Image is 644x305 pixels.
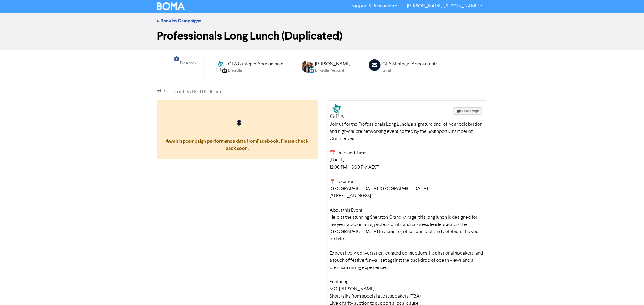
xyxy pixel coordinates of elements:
[228,68,283,73] div: LinkedIn
[157,18,202,24] a: << Back to Campaigns
[315,68,351,73] div: LinkedIn Personal
[347,1,402,11] a: Support & Resources
[157,88,487,95] p: Posted on [DATE] 9:00:00 am
[614,276,644,305] iframe: Chat Widget
[315,61,351,68] div: [PERSON_NAME]
[402,1,487,11] a: [PERSON_NAME] [PERSON_NAME]
[228,61,283,68] div: GFA Strategic Accountants
[180,61,197,66] div: Facebook
[383,61,438,68] div: GFA Strategic Accountants
[157,29,487,43] h1: Professionals Long Lunch (Duplicated)
[302,61,314,73] img: LINKEDIN_PERSONAL
[157,2,185,10] img: BOMA Logo
[383,68,438,73] div: Email
[454,107,482,115] img: Like Page
[215,61,227,73] img: LINKEDIN
[163,120,311,151] span: Awaiting campaign performance data from Facebook . Please check back soon.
